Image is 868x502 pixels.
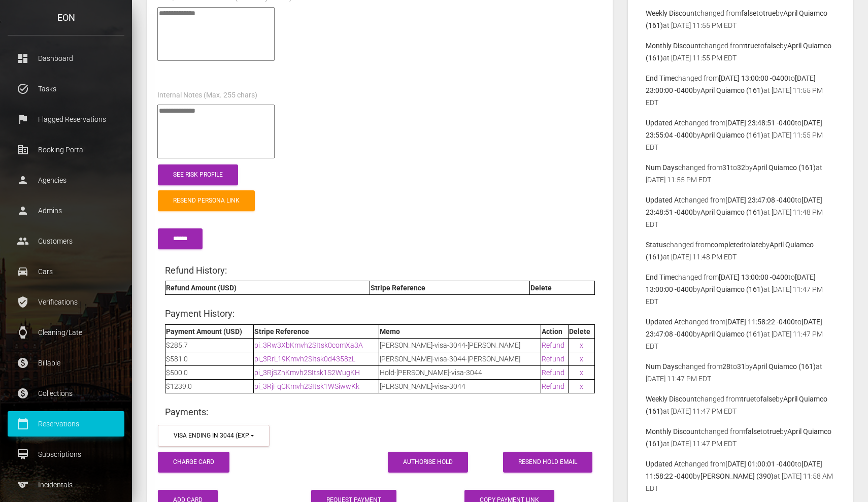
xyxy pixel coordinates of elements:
[646,241,666,249] b: Status
[646,362,678,371] b: Num Days
[646,72,835,109] p: changed from to by at [DATE] 11:55 PM EDT
[646,9,697,17] b: Weekly Discount
[569,324,594,338] th: Delete
[254,355,355,363] a: pi_3RrL19Kmvh2SItsk0d4358zL
[379,324,541,338] th: Memo
[725,318,795,326] b: [DATE] 11:58:22 -0400
[741,395,754,403] b: true
[15,386,117,401] p: Collections
[580,355,583,363] a: x
[722,362,730,371] b: 28
[760,395,776,403] b: false
[254,382,359,390] a: pi_3RjFqCKmvh2SItsk1WSiwwKk
[646,271,835,308] p: changed from to by at [DATE] 11:47 PM EDT
[542,382,564,390] a: Refund
[737,362,745,371] b: 31
[254,341,363,349] a: pi_3Rw3XbKmvh2SItsk0comXa3A
[646,40,835,64] p: changed from to by at [DATE] 11:55 PM EDT
[646,395,697,403] b: Weekly Discount
[8,381,124,406] a: paid Collections
[646,7,835,31] p: changed from to by at [DATE] 11:55 PM EDT
[8,107,124,132] a: flag Flagged Reservations
[646,161,835,186] p: changed from to by at [DATE] 11:55 PM EDT
[165,352,254,365] td: $581.0
[700,472,774,480] b: [PERSON_NAME] (390)
[753,163,816,172] b: April Quiamco (161)
[580,382,583,390] a: x
[700,131,763,139] b: April Quiamco (161)
[379,338,541,352] td: [PERSON_NAME]-visa-3044-[PERSON_NAME]
[15,233,117,249] p: Customers
[165,338,254,352] td: $285.7
[8,411,124,437] a: calendar_today Reservations
[8,198,124,223] a: person Admins
[174,431,249,440] div: visa ending in 3044 (exp. 12/2029)
[8,168,124,193] a: person Agencies
[15,81,117,96] p: Tasks
[725,119,795,127] b: [DATE] 23:48:51 -0400
[722,163,730,172] b: 31
[541,324,569,338] th: Action
[8,350,124,376] a: paid Billable
[388,452,468,473] button: Authorise Hold
[646,194,835,230] p: changed from to by at [DATE] 11:48 PM EDT
[529,281,594,295] th: Delete
[15,173,117,188] p: Agencies
[8,228,124,254] a: people Customers
[711,241,744,249] b: completed
[646,316,835,352] p: changed from to by at [DATE] 11:47 PM EDT
[15,51,117,66] p: Dashboard
[700,330,763,338] b: April Quiamco (161)
[8,259,124,284] a: drive_eta Cars
[646,425,835,450] p: changed from to by at [DATE] 11:47 PM EDT
[725,460,795,468] b: [DATE] 01:00:01 -0400
[15,447,117,462] p: Subscriptions
[8,137,124,162] a: corporate_fare Booking Portal
[646,458,835,494] p: changed from to by at [DATE] 11:58 AM EDT
[646,163,678,172] b: Num Days
[158,190,255,211] a: Resend Persona Link
[165,365,254,379] td: $500.0
[719,273,788,281] b: [DATE] 13:00:00 -0400
[8,76,124,102] a: task_alt Tasks
[767,427,780,436] b: true
[370,281,529,295] th: Stripe Reference
[700,208,763,216] b: April Quiamco (161)
[15,325,117,340] p: Cleaning/Late
[725,196,795,204] b: [DATE] 23:47:08 -0400
[700,285,763,293] b: April Quiamco (161)
[8,472,124,497] a: sports Incidentals
[741,9,756,17] b: false
[8,320,124,345] a: watch Cleaning/Late
[379,365,541,379] td: Hold-[PERSON_NAME]-visa-3044
[763,9,776,17] b: true
[8,442,124,467] a: card_membership Subscriptions
[165,281,370,295] th: Refund Amount (USD)
[580,341,583,349] a: x
[254,324,379,338] th: Stripe Reference
[158,164,238,185] a: See Risk Profile
[503,452,592,473] a: Resend Hold Email
[646,318,681,326] b: Updated At
[750,241,762,249] b: late
[15,112,117,127] p: Flagged Reservations
[542,369,564,377] a: Refund
[646,196,681,204] b: Updated At
[646,393,835,417] p: changed from to by at [DATE] 11:47 PM EDT
[158,452,229,473] button: Charge Card
[745,42,758,50] b: true
[158,425,270,447] button: visa ending in 3044 (exp. 12/2029)
[15,142,117,157] p: Booking Portal
[165,406,595,418] h4: Payments:
[15,294,117,310] p: Verifications
[165,379,254,393] td: $1239.0
[646,117,835,153] p: changed from to by at [DATE] 11:55 PM EDT
[646,460,681,468] b: Updated At
[646,42,701,50] b: Monthly Discount
[646,427,701,436] b: Monthly Discount
[753,362,816,371] b: April Quiamco (161)
[646,360,835,385] p: changed from to by at [DATE] 11:47 PM EDT
[165,324,254,338] th: Payment Amount (USD)
[646,74,675,82] b: End Time
[646,239,835,263] p: changed from to by at [DATE] 11:48 PM EDT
